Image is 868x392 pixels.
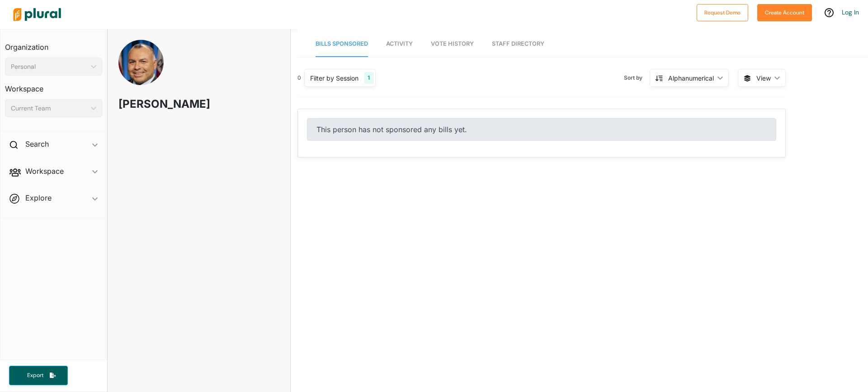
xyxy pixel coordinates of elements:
a: Bills Sponsored [316,31,368,57]
a: Vote History [431,31,474,57]
div: 1 [364,72,373,84]
h2: Search [25,139,49,149]
div: This person has not sponsored any bills yet. [307,118,776,141]
button: Export [9,366,68,385]
span: Export [21,372,50,379]
div: Personal [11,62,87,72]
span: View [756,73,771,83]
div: 0 [297,74,301,82]
h1: [PERSON_NAME] [118,91,215,118]
span: Activity [386,40,413,47]
span: Sort by [624,74,650,82]
a: Request Demo [697,7,748,17]
a: Create Account [757,7,812,17]
div: Filter by Session [310,73,359,83]
div: Current Team [11,104,87,113]
img: Headshot of Freddie Rodriguez [118,40,164,96]
div: Alphanumerical [668,73,714,83]
a: Log In [842,8,859,16]
a: Staff Directory [492,31,544,57]
span: Bills Sponsored [316,40,368,47]
h3: Organization [5,34,102,54]
button: Create Account [757,4,812,21]
a: Activity [386,31,413,57]
button: Request Demo [697,4,748,21]
span: Vote History [431,40,474,47]
h3: Workspace [5,76,102,96]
